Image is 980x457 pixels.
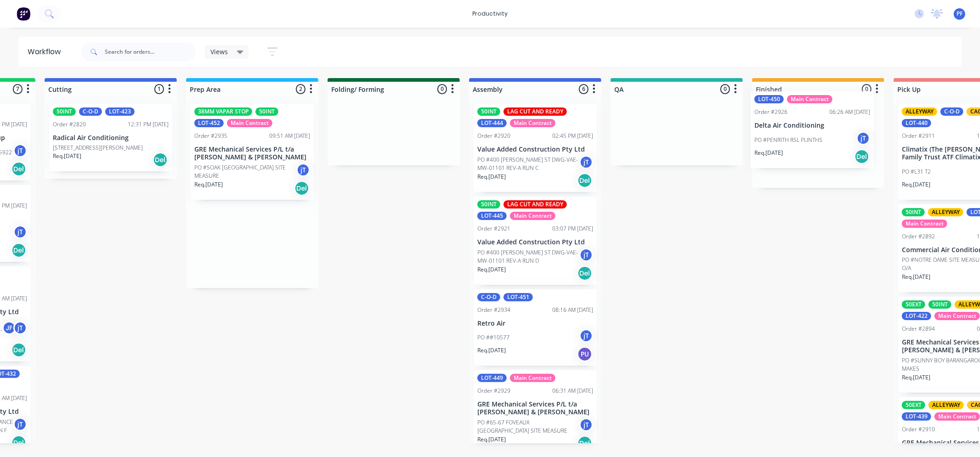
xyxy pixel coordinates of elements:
[468,7,512,21] div: productivity
[210,47,228,56] span: Views
[105,43,196,61] input: Search for orders...
[17,7,30,21] img: Factory
[957,10,963,18] span: PF
[28,46,65,57] div: Workflow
